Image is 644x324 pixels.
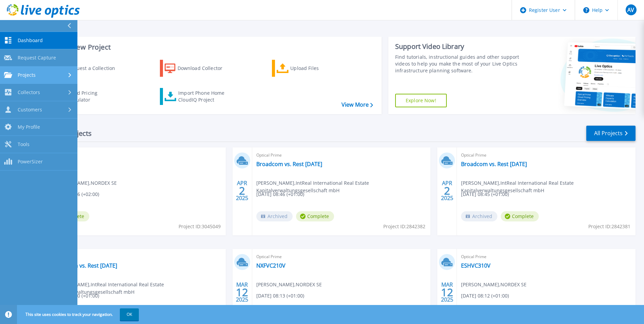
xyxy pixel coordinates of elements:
span: AV [627,7,634,13]
div: Upload Files [290,61,345,75]
a: Download Collector [160,60,236,77]
span: Customers [18,107,42,113]
span: Dashboard [18,37,43,43]
a: Broadcom vs. Rest [DATE] [51,262,117,269]
div: Request a Collection [68,61,122,75]
span: [PERSON_NAME] , IntReal International Real Estate Kapitalverwaltungsgesellschaft mbH [256,179,431,194]
span: [DATE] 08:13 (+01:00) [256,292,304,300]
span: Optical Prime [461,151,631,159]
a: Cloud Pricing Calculator [48,88,124,105]
span: My Profile [18,124,40,130]
span: Optical Prime [461,253,631,260]
span: 2 [444,188,450,194]
span: [PERSON_NAME] , NORDEX SE [51,179,117,187]
span: [PERSON_NAME] , NORDEX SE [461,281,527,288]
span: Optical Prime [51,151,222,159]
span: 12 [441,289,453,295]
span: Complete [296,211,334,221]
a: View More [342,102,373,108]
div: APR 2025 [236,178,249,203]
span: Archived [256,211,293,221]
a: NXFVC210V [256,262,286,269]
span: Projects [18,72,36,78]
span: [PERSON_NAME] , NORDEX SE [256,281,322,288]
span: Tools [18,141,30,147]
span: Request Capture [18,55,56,61]
a: Broadcom vs. Rest [DATE] [256,161,322,167]
span: Project ID: 3045049 [179,223,221,230]
div: MAR 2025 [441,280,454,305]
span: 12 [236,289,248,295]
span: Archived [461,211,497,221]
div: Download Collector [178,61,232,75]
span: Optical Prime [51,253,222,260]
span: 2 [239,188,245,194]
span: [PERSON_NAME] , IntReal International Real Estate Kapitalverwaltungsgesellschaft mbH [461,179,636,194]
div: APR 2025 [441,178,454,203]
a: Explore Now! [395,94,447,107]
div: Support Video Library [395,42,521,51]
span: Complete [501,211,539,221]
span: [DATE] 08:46 (+01:00) [256,191,304,198]
div: Import Phone Home CloudIQ Project [178,90,231,103]
span: Optical Prime [256,253,427,260]
span: PowerSizer [18,159,43,165]
span: Project ID: 2842381 [588,223,630,230]
a: Upload Files [272,60,348,77]
span: [PERSON_NAME] , IntReal International Real Estate Kapitalverwaltungsgesellschaft mbH [51,281,226,296]
a: ESHVC310V [461,262,491,269]
h3: Start a New Project [48,43,373,51]
button: OK [120,308,139,321]
div: MAR 2025 [236,280,249,305]
div: Find tutorials, instructional guides and other support videos to help you make the most of your L... [395,54,521,74]
span: Collectors [18,89,40,95]
span: [DATE] 08:12 (+01:00) [461,292,509,300]
span: This site uses cookies to track your navigation. [19,308,139,321]
span: Project ID: 2842382 [383,223,425,230]
div: Cloud Pricing Calculator [67,90,121,103]
span: Optical Prime [256,151,427,159]
span: [DATE] 08:45 (+01:00) [461,191,509,198]
a: All Projects [586,126,636,141]
a: Request a Collection [48,60,124,77]
a: Broadcom vs. Rest [DATE] [461,161,527,167]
